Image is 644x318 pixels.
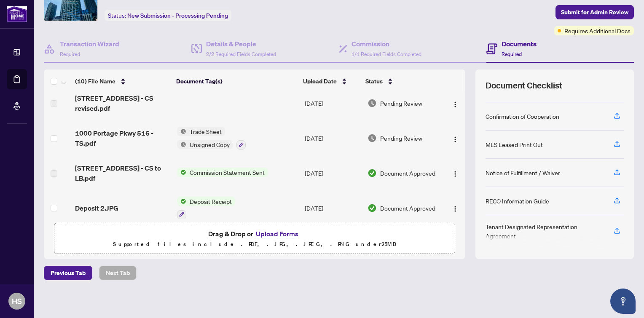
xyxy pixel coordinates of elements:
[301,86,365,120] td: [DATE]
[177,168,186,177] img: Status Icon
[502,51,522,57] span: Required
[253,228,301,239] button: Upload Forms
[380,134,422,143] span: Pending Review
[300,69,362,93] th: Upload Date
[352,39,421,49] h4: Commission
[186,197,235,206] span: Deposit Receipt
[301,190,365,226] td: [DATE]
[380,168,435,178] span: Document Approved
[51,266,86,280] span: Previous Tab
[301,120,365,156] td: [DATE]
[127,12,228,19] span: New Submission - Processing Pending
[564,26,631,35] span: Requires Additional Docs
[54,223,455,254] span: Drag & Drop orUpload FormsSupported files include .PDF, .JPG, .JPEG, .PNG under25MB
[72,69,173,93] th: (10) File Name
[486,196,549,206] div: RECO Information Guide
[486,80,562,91] span: Document Checklist
[486,140,543,149] div: MLS Leased Print Out
[177,127,186,136] img: Status Icon
[365,77,383,86] span: Status
[452,136,459,143] img: Logo
[448,166,462,180] button: Logo
[75,77,115,86] span: (10) File Name
[177,127,246,150] button: Status IconTrade SheetStatus IconUnsigned Copy
[59,239,450,249] p: Supported files include .PDF, .JPG, .JPEG, .PNG under 25 MB
[75,128,170,148] span: 1000 Portage Pkwy 516 - TS.pdf
[303,77,337,86] span: Upload Date
[60,51,80,57] span: Required
[99,266,137,280] button: Next Tab
[177,197,235,219] button: Status IconDeposit Receipt
[448,96,462,110] button: Logo
[75,163,170,183] span: [STREET_ADDRESS] - CS to LB.pdf
[186,168,268,177] span: Commission Statement Sent
[352,51,421,57] span: 1/1 Required Fields Completed
[75,203,118,213] span: Deposit 2.JPG
[186,127,225,136] span: Trade Sheet
[486,168,560,177] div: Notice of Fulfillment / Waiver
[208,228,301,239] span: Drag & Drop or
[610,289,636,314] button: Open asap
[368,134,377,143] img: Document Status
[206,51,276,57] span: 2/2 Required Fields Completed
[380,203,435,213] span: Document Approved
[186,140,233,149] span: Unsigned Copy
[177,140,186,149] img: Status Icon
[448,131,462,145] button: Logo
[7,6,27,22] img: logo
[561,5,628,19] span: Submit for Admin Review
[452,101,459,108] img: Logo
[368,168,377,178] img: Document Status
[12,295,22,307] span: HS
[177,168,268,177] button: Status IconCommission Statement Sent
[452,206,459,212] img: Logo
[177,197,186,206] img: Status Icon
[173,69,300,93] th: Document Tag(s)
[452,171,459,177] img: Logo
[362,69,440,93] th: Status
[502,39,537,49] h4: Documents
[105,10,231,21] div: Status:
[206,39,276,49] h4: Details & People
[486,112,559,121] div: Confirmation of Cooperation
[301,156,365,190] td: [DATE]
[368,203,377,213] img: Document Status
[44,266,92,280] button: Previous Tab
[380,99,422,108] span: Pending Review
[75,93,170,113] span: [STREET_ADDRESS] - CS revised.pdf
[60,39,119,49] h4: Transaction Wizard
[448,201,462,215] button: Logo
[486,222,604,241] div: Tenant Designated Representation Agreement
[555,5,634,19] button: Submit for Admin Review
[368,99,377,108] img: Document Status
